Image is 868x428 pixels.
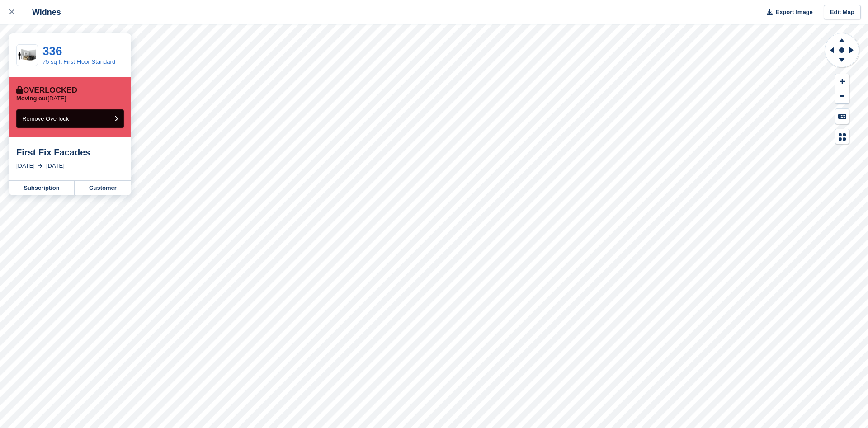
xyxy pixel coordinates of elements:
a: 75 sq ft First Floor Standard [42,58,115,65]
a: Subscription [9,181,75,195]
button: Keyboard Shortcuts [835,109,849,124]
div: [DATE] [16,161,35,170]
div: First Fix Facades [16,147,124,158]
span: Remove Overlock [22,115,69,122]
button: Zoom Out [835,89,849,104]
p: [DATE] [16,95,66,102]
div: Widnes [24,7,61,18]
button: Remove Overlock [16,109,124,128]
button: Export Image [761,5,813,20]
img: 75ffs.jpg [17,47,38,63]
div: Overlocked [16,86,77,95]
a: Customer [75,181,131,195]
span: Export Image [775,8,812,17]
a: 336 [42,44,62,58]
a: Edit Map [824,5,861,20]
span: Moving out [16,95,47,102]
div: [DATE] [46,161,65,170]
button: Zoom In [835,74,849,89]
img: arrow-right-light-icn-cde0832a797a2874e46488d9cf13f60e5c3a73dbe684e267c42b8395dfbc2abf.svg [38,164,42,168]
button: Map Legend [835,129,849,144]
